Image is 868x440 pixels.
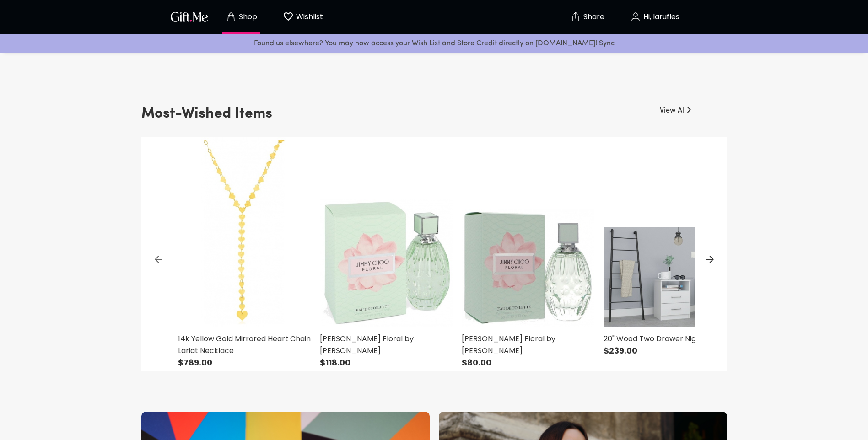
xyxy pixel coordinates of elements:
img: Jimmy Choo Floral by Jimmy Choo [462,137,594,327]
a: 20" Wood Two Drawer Nightstand20" Wood Two Drawer Nightstand$239.00 [604,137,736,357]
button: Share [571,1,604,33]
button: Hi, larufles [609,2,701,32]
p: Share [581,13,604,21]
p: [PERSON_NAME] Floral by [PERSON_NAME] [462,333,594,357]
p: 14k Yellow Gold Mirrored Heart Chain Lariat Necklace [178,333,311,357]
p: $239.00 [604,345,736,357]
button: Wishlist page [278,2,328,32]
p: $80.00 [462,357,594,369]
button: Store page [216,2,267,32]
p: 20" Wood Two Drawer Nightstand [604,333,736,345]
p: Found us elsewhere? You may now access your Wish List and Store Credit directly on [DOMAIN_NAME]! [7,38,861,49]
a: Sync [599,40,615,47]
p: $789.00 [178,357,311,369]
div: 14k Yellow Gold Mirrored Heart Chain Lariat Necklace14k Yellow Gold Mirrored Heart Chain Lariat N... [173,137,315,371]
img: GiftMe Logo [169,10,210,23]
img: 14k Yellow Gold Mirrored Heart Chain Lariat Necklace [178,137,311,327]
h3: Most-Wished Items [141,102,272,126]
img: 20" Wood Two Drawer Nightstand [604,137,736,327]
p: Wishlist [294,11,323,23]
div: Jimmy Choo Floral by Jimmy Choo[PERSON_NAME] Floral by [PERSON_NAME]$118.00 [315,137,457,371]
a: Jimmy Choo Floral by Jimmy Choo[PERSON_NAME] Floral by [PERSON_NAME]$80.00 [462,137,594,369]
a: View All [660,102,686,116]
p: $118.00 [320,357,453,369]
button: GiftMe Logo [168,11,211,22]
p: Shop [237,13,257,21]
img: secure [570,11,581,22]
a: Jimmy Choo Floral by Jimmy Choo[PERSON_NAME] Floral by [PERSON_NAME]$118.00 [320,137,453,369]
img: Jimmy Choo Floral by Jimmy Choo [320,137,453,327]
p: Hi, larufles [641,13,679,21]
p: [PERSON_NAME] Floral by [PERSON_NAME] [320,333,453,357]
div: Jimmy Choo Floral by Jimmy Choo[PERSON_NAME] Floral by [PERSON_NAME]$80.00 [457,137,599,371]
div: 20" Wood Two Drawer Nightstand20" Wood Two Drawer Nightstand$239.00 [599,137,741,359]
a: 14k Yellow Gold Mirrored Heart Chain Lariat Necklace14k Yellow Gold Mirrored Heart Chain Lariat N... [178,137,311,369]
